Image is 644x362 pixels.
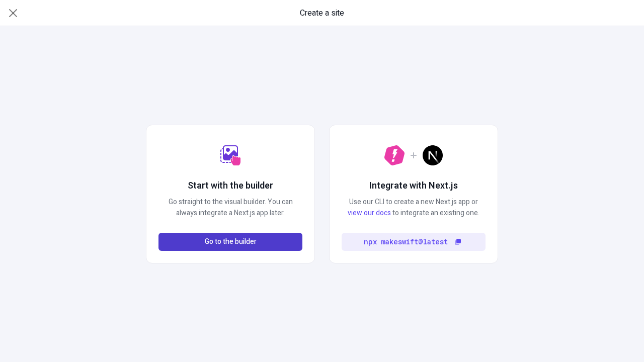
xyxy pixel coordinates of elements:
p: Go straight to the visual builder. You can always integrate a Next.js app later. [158,197,302,219]
p: Use our CLI to create a new Next.js app or to integrate an existing one. [342,197,486,219]
h2: Integrate with Next.js [369,179,458,193]
code: npx makeswift@latest [364,236,448,247]
h2: Start with the builder [188,179,273,193]
a: view our docs [348,208,391,218]
span: Create a site [300,7,344,19]
button: Go to the builder [158,233,302,251]
span: Go to the builder [205,236,257,247]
